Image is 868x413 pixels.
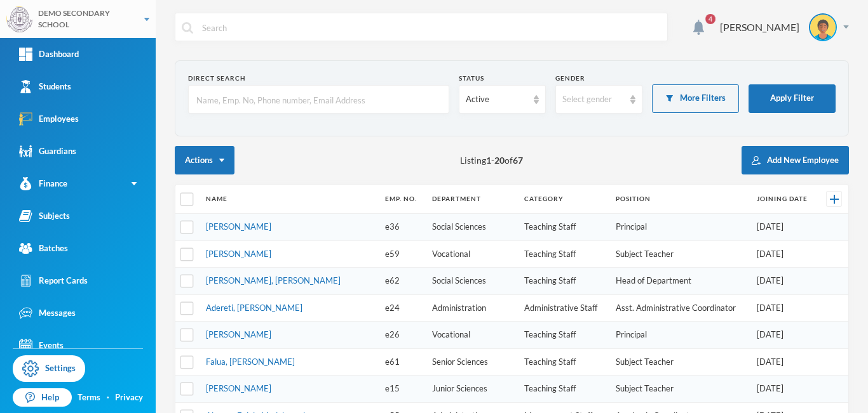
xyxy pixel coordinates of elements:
[426,185,518,214] th: Department
[379,185,426,214] th: Emp. No.
[379,240,426,268] td: e59
[750,268,818,295] td: [DATE]
[206,275,341,285] a: [PERSON_NAME], [PERSON_NAME]
[459,74,546,83] div: Status
[426,348,518,376] td: Senior Sciences
[609,214,750,241] td: Principal
[379,294,426,322] td: e24
[206,357,295,367] a: Falua, [PERSON_NAME]
[750,185,818,214] th: Joining Date
[206,221,271,232] a: [PERSON_NAME]
[426,240,518,268] td: Vocational
[562,93,624,106] div: Select gender
[19,306,76,320] div: Messages
[379,268,426,295] td: e62
[379,214,426,241] td: e36
[19,48,79,61] div: Dashboard
[518,348,609,376] td: Teaching Staff
[426,268,518,295] td: Social Sciences
[379,348,426,376] td: e61
[107,391,109,404] div: ·
[13,388,72,407] a: Help
[518,376,609,403] td: Teaching Staff
[705,14,715,24] span: 4
[609,185,750,214] th: Position
[460,154,523,167] span: Listing - of
[206,249,271,259] a: [PERSON_NAME]
[195,86,442,114] input: Name, Emp. No, Phone number, Email Address
[19,80,71,93] div: Students
[19,209,70,223] div: Subjects
[609,268,750,295] td: Head of Department
[518,268,609,295] td: Teaching Staff
[115,391,143,404] a: Privacy
[426,214,518,241] td: Social Sciences
[379,376,426,403] td: e15
[19,339,64,352] div: Events
[750,376,818,403] td: [DATE]
[201,13,661,42] input: Search
[513,155,523,166] b: 67
[175,146,234,174] button: Actions
[742,146,849,174] button: Add New Employee
[466,93,527,106] div: Active
[19,145,76,158] div: Guardians
[200,185,379,214] th: Name
[518,322,609,349] td: Teaching Staff
[830,195,839,204] img: +
[609,322,750,349] td: Principal
[19,274,88,287] div: Report Cards
[188,74,449,83] div: Direct Search
[609,376,750,403] td: Subject Teacher
[750,240,818,268] td: [DATE]
[810,15,836,40] img: STUDENT
[13,355,85,382] a: Settings
[78,391,100,404] a: Terms
[609,294,750,322] td: Asst. Administrative Coordinator
[19,177,67,190] div: Finance
[426,294,518,322] td: Administration
[486,155,491,166] b: 1
[426,376,518,403] td: Junior Sciences
[518,214,609,241] td: Teaching Staff
[206,329,271,339] a: [PERSON_NAME]
[750,348,818,376] td: [DATE]
[426,322,518,349] td: Vocational
[7,7,32,32] img: logo
[609,348,750,376] td: Subject Teacher
[652,84,739,113] button: More Filters
[518,185,609,214] th: Category
[19,242,68,255] div: Batches
[206,303,302,313] a: Adereti, [PERSON_NAME]
[182,22,193,34] img: search
[206,383,271,393] a: [PERSON_NAME]
[494,155,505,166] b: 20
[749,84,836,113] button: Apply Filter
[38,8,132,30] div: DEMO SECONDARY SCHOOL
[379,322,426,349] td: e26
[518,240,609,268] td: Teaching Staff
[555,74,642,83] div: Gender
[518,294,609,322] td: Administrative Staff
[750,214,818,241] td: [DATE]
[609,240,750,268] td: Subject Teacher
[720,20,799,35] div: [PERSON_NAME]
[19,112,79,126] div: Employees
[750,294,818,322] td: [DATE]
[750,322,818,349] td: [DATE]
